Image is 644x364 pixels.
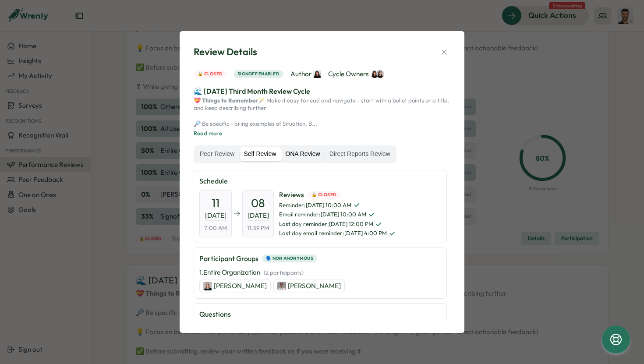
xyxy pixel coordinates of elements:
[266,255,313,262] span: 🗣️ Non Anonymous
[277,282,286,290] img: Amna Khattak
[203,282,212,290] img: Kerstin Manninger
[279,211,396,219] span: Email reminder : [DATE] 10:00 AM
[281,147,324,161] label: ONA Review
[247,224,269,232] span: 11:59 PM
[248,211,269,221] span: [DATE]
[194,45,257,59] span: Review Details
[199,253,258,264] p: Participant Groups
[199,176,441,187] p: Schedule
[194,130,222,138] button: Read more
[199,279,271,293] a: Kerstin Manninger[PERSON_NAME]
[279,201,396,209] span: Reminder : [DATE] 10:00 AM
[376,70,384,78] img: Elena Ladushyna
[195,147,239,161] label: Peer Review
[199,268,304,277] p: 1 . Entire Organization
[371,70,379,78] img: Kelly Rosa
[199,309,441,320] p: Questions
[288,281,341,291] p: [PERSON_NAME]
[279,230,396,237] span: Last day email reminder : [DATE] 4:00 PM
[204,224,227,232] span: 7:00 AM
[198,71,223,78] span: 🔒 Closed
[279,190,396,200] span: Reviews
[214,281,267,291] p: [PERSON_NAME]
[194,97,258,104] strong: 💝 Things to Remember
[251,195,265,211] span: 08
[279,220,396,228] span: Last day reminder : [DATE] 12:00 PM
[239,147,280,161] label: Self Review
[313,70,321,78] img: Kelly Rosa
[194,97,450,127] p: 🪄 Make it easy to read and navigate - start with a bullet points or a title, and keep describing ...
[264,269,304,276] span: ( 2 participants )
[205,211,226,221] span: [DATE]
[194,86,450,97] p: 🌊 [DATE] Third Month Review Cycle
[237,71,280,78] span: Signoff enabled
[328,69,384,79] span: Cycle Owners
[311,191,336,198] span: 🔒 Closed
[290,69,321,79] span: Author
[325,147,395,161] label: Direct Reports Review
[212,195,219,211] span: 11
[273,279,345,293] a: Amna Khattak[PERSON_NAME]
